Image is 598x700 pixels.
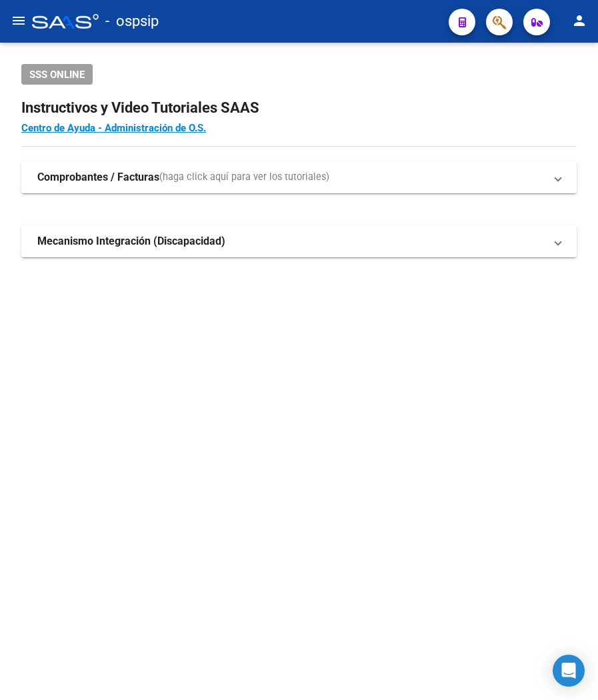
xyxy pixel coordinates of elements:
a: Centro de Ayuda - Administración de O.S. [21,122,206,134]
h2: Instructivos y Video Tutoriales SAAS [21,95,577,121]
mat-expansion-panel-header: Mecanismo Integración (Discapacidad) [21,225,577,257]
strong: Comprobantes / Facturas [37,170,159,185]
button: SSS ONLINE [21,64,93,85]
span: (haga click aquí para ver los tutoriales) [159,170,329,185]
strong: Mecanismo Integración (Discapacidad) [37,234,225,249]
span: SSS ONLINE [29,69,85,81]
div: Open Intercom Messenger [553,655,585,687]
mat-expansion-panel-header: Comprobantes / Facturas(haga click aquí para ver los tutoriales) [21,161,577,193]
mat-icon: menu [11,13,27,29]
span: - ospsip [105,7,159,36]
mat-icon: person [571,13,587,29]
